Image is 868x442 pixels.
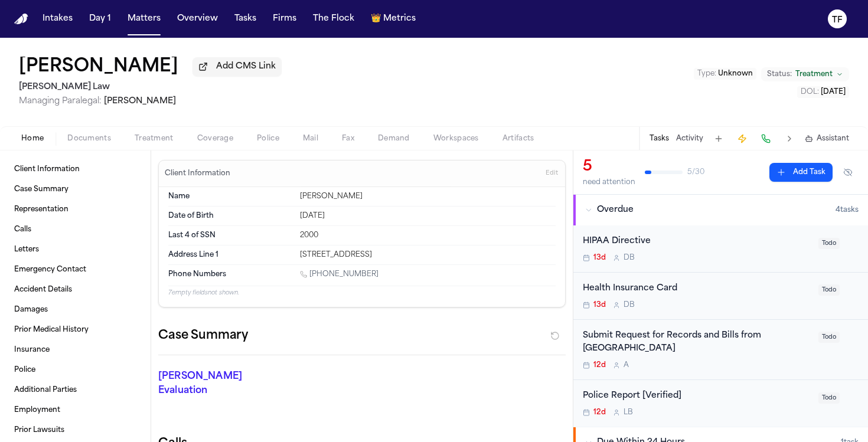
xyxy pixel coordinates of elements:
span: Add CMS Link [216,61,276,73]
a: Prior Lawsuits [9,421,141,440]
button: Edit [542,164,562,183]
button: Overview [172,8,223,30]
a: Emergency Contact [9,260,141,279]
div: Open task: Submit Request for Records and Bills from Emory University Hospital Midtown [573,320,868,381]
dt: Name [168,192,293,201]
span: Unknown [718,70,753,77]
div: 2000 [300,231,556,240]
span: Todo [818,284,840,296]
p: 7 empty fields not shown. [168,289,556,297]
button: Firms [268,8,301,30]
button: Change status from Treatment [761,67,849,81]
span: Treatment [795,70,833,79]
span: Assistant [817,134,849,143]
button: Add Task [769,163,833,182]
button: Create Immediate Task [734,130,750,147]
button: crownMetrics [366,8,420,30]
span: Managing Paralegal: [19,97,102,106]
span: D B [624,253,635,263]
span: Coverage [197,134,233,143]
a: Calls [9,220,141,239]
div: Police Report [Verified] [583,389,811,403]
button: Edit Type: Unknown [694,68,756,80]
img: Finch Logo [14,14,28,25]
span: 4 task s [836,205,859,215]
button: Add CMS Link [192,57,282,76]
a: Prior Medical History [9,320,141,339]
a: Case Summary [9,180,141,199]
button: Tasks [230,8,261,30]
span: Phone Numbers [168,270,226,279]
dt: Date of Birth [168,211,293,221]
span: Status: [767,70,792,79]
span: Todo [818,392,840,404]
div: Open task: Police Report [Verified] [573,380,868,427]
a: Insurance [9,340,141,359]
div: [STREET_ADDRESS] [300,250,556,260]
span: Mail [303,134,318,143]
div: Submit Request for Records and Bills from [GEOGRAPHIC_DATA] [583,329,811,356]
div: Open task: Health Insurance Card [573,273,868,320]
button: Assistant [805,134,849,143]
span: Fax [342,134,354,143]
div: Open task: HIPAA Directive [573,225,868,273]
button: Add Task [710,130,727,147]
button: Activity [676,134,703,143]
a: Matters [123,8,165,30]
p: [PERSON_NAME] Evaluation [158,369,285,398]
span: A [624,361,629,370]
button: Tasks [650,134,669,143]
span: Todo [818,238,840,249]
a: Client Information [9,160,141,179]
span: [PERSON_NAME] [104,97,176,106]
span: Documents [67,134,111,143]
span: 5 / 30 [687,168,704,177]
button: Overdue4tasks [573,195,868,225]
div: Health Insurance Card [583,282,811,296]
h1: [PERSON_NAME] [19,57,178,78]
h2: Case Summary [158,326,248,345]
a: Accident Details [9,280,141,299]
span: Edit [546,169,558,178]
span: 13d [593,300,606,310]
span: DOL : [801,89,819,96]
span: Overdue [597,204,634,216]
span: Demand [378,134,410,143]
div: need attention [583,178,635,187]
a: Police [9,361,141,379]
div: HIPAA Directive [583,235,811,248]
button: Edit DOL: 2025-09-20 [797,86,849,98]
a: Representation [9,200,141,219]
a: Damages [9,300,141,319]
button: Hide completed tasks (⌘⇧H) [837,163,859,182]
span: Treatment [135,134,174,143]
span: Workspaces [433,134,479,143]
button: Make a Call [758,130,774,147]
span: Artifacts [502,134,534,143]
a: Additional Parties [9,381,141,400]
a: Employment [9,401,141,420]
span: L B [624,408,633,417]
span: 13d [593,253,606,263]
h3: Client Information [162,169,233,178]
span: 12d [593,408,606,417]
button: The Flock [308,8,359,30]
span: 12d [593,361,606,370]
span: D B [624,300,635,310]
button: Day 1 [84,8,116,30]
button: Intakes [38,8,77,30]
button: Edit matter name [19,57,178,78]
span: [DATE] [821,89,846,96]
span: Home [21,134,44,143]
dt: Last 4 of SSN [168,231,293,240]
span: Police [257,134,279,143]
dt: Address Line 1 [168,250,293,260]
span: Type : [697,70,716,77]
